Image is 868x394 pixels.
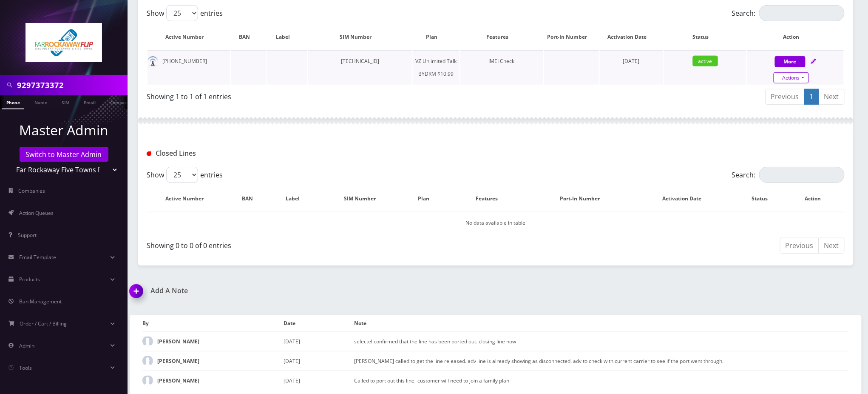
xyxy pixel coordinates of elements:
[600,25,663,49] th: Activation Date: activate to sort column ascending
[157,338,199,345] strong: [PERSON_NAME]
[231,186,272,211] th: BAN: activate to sort column ascending
[147,151,151,156] img: Closed Lines
[355,315,849,332] th: Note
[148,212,844,234] td: No data available in table
[147,167,223,183] label: Show entries
[19,187,45,194] span: Companies
[732,5,845,21] label: Search:
[19,254,56,261] span: Email Template
[766,89,805,105] a: Previous
[147,149,371,157] h1: Closed Lines
[157,357,199,365] strong: [PERSON_NAME]
[407,186,449,211] th: Plan: activate to sort column ascending
[791,186,844,211] th: Action : activate to sort column ascending
[57,95,74,108] a: SIM
[413,25,460,49] th: Plan: activate to sort column ascending
[780,238,819,254] a: Previous
[19,276,40,283] span: Products
[142,315,284,332] th: By
[355,332,849,351] td: selectel confirmed that the line has been ported out. closing line now
[460,25,543,49] th: Features: activate to sort column ascending
[30,95,51,108] a: Name
[2,95,24,109] a: Phone
[147,5,223,21] label: Show entries
[738,186,791,211] th: Status: activate to sort column ascending
[166,5,198,21] select: Showentries
[636,186,737,211] th: Activation Date: activate to sort column ascending
[804,89,819,105] a: 1
[322,186,407,211] th: SIM Number: activate to sort column ascending
[308,50,412,85] td: [TECHNICAL_ID]
[166,167,198,183] select: Showentries
[20,147,108,162] a: Switch to Master Admin
[775,56,806,67] button: More
[759,167,845,183] input: Search:
[19,209,54,217] span: Action Queues
[147,237,489,251] div: Showing 0 to 0 of 0 entries
[664,25,746,49] th: Status: activate to sort column ascending
[148,25,230,49] th: Active Number: activate to sort column ascending
[284,315,354,332] th: Date
[20,320,67,327] span: Order / Cart / Billing
[19,298,62,305] span: Ban Management
[774,72,809,83] a: Actions
[19,342,34,349] span: Admin
[147,88,489,102] div: Showing 1 to 1 of 1 entries
[747,25,844,49] th: Action: activate to sort column ascending
[18,231,37,239] span: Support
[231,25,266,49] th: BAN: activate to sort column ascending
[693,56,718,66] span: active
[450,186,532,211] th: Features: activate to sort column ascending
[308,25,412,49] th: SIM Number: activate to sort column ascending
[273,186,321,211] th: Label: activate to sort column ascending
[460,55,543,68] div: IMEI Check
[267,25,307,49] th: Label: activate to sort column ascending
[759,5,845,21] input: Search:
[284,332,354,351] td: [DATE]
[148,186,230,211] th: Active Number: activate to sort column descending
[413,50,460,85] td: VZ Unlimited Talk BYDRM $10.99
[533,186,635,211] th: Port-In Number: activate to sort column ascending
[79,95,100,108] a: Email
[157,377,199,384] strong: [PERSON_NAME]
[544,25,599,49] th: Port-In Number: activate to sort column ascending
[148,50,230,85] td: [PHONE_NUMBER]
[355,371,849,390] td: Called to port out this line- customer will need to join a family plan
[106,95,134,108] a: Company
[732,167,845,183] label: Search:
[819,89,845,105] a: Next
[819,238,845,254] a: Next
[355,351,849,371] td: [PERSON_NAME] called to get the line released. adv line is already showing as disconnected. adv t...
[26,23,102,62] img: Far Rockaway Five Towns Flip
[130,287,489,295] a: Add A Note
[19,364,32,371] span: Tools
[284,351,354,371] td: [DATE]
[148,56,158,67] img: default.png
[623,57,640,65] span: [DATE]
[17,77,125,93] input: Search in Company
[284,371,354,390] td: [DATE]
